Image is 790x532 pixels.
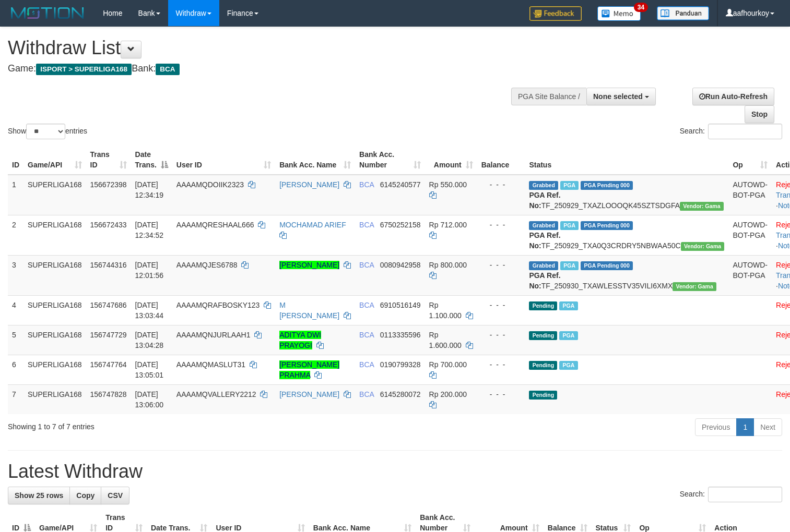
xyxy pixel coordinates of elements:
span: AAAAMQRESHAAL666 [176,221,254,229]
b: PGA Ref. No: [529,271,560,290]
td: AUTOWD-BOT-PGA [728,255,772,295]
td: SUPERLIGA168 [23,255,86,295]
div: - - - [481,389,521,400]
span: 156672433 [90,221,127,229]
span: Grabbed [529,261,558,270]
span: Marked by aafsoycanthlai [560,261,579,270]
h1: Latest Withdraw [8,461,782,482]
span: PGA Pending [581,221,633,230]
span: BCA [359,261,374,269]
span: 156744316 [90,261,127,269]
span: Rp 712.000 [429,221,467,229]
div: Showing 1 to 7 of 7 entries [8,417,321,432]
span: Pending [529,331,557,340]
span: BCA [359,301,374,309]
label: Show entries [8,124,87,139]
span: AAAAMQNJURLAAH1 [176,331,251,339]
th: Trans ID: activate to sort column ascending [86,145,131,175]
th: Status [525,145,728,175]
span: Rp 550.000 [429,180,467,189]
span: [DATE] 13:03:44 [135,301,164,320]
a: MOCHAMAD ARIEF [279,221,346,229]
span: Marked by aafsoycanthlai [560,221,579,230]
a: [PERSON_NAME] [279,390,339,398]
td: SUPERLIGA168 [23,325,86,355]
td: 1 [8,175,23,215]
img: panduan.png [657,6,709,20]
span: Pending [529,391,557,400]
label: Search: [680,124,782,139]
div: - - - [481,260,521,270]
th: ID [8,145,23,175]
span: Copy 6750252158 to clipboard [380,221,421,229]
span: Rp 800.000 [429,261,467,269]
span: CSV [108,491,123,500]
span: [DATE] 12:34:52 [135,221,164,239]
span: Marked by aafsoycanthlai [559,331,577,340]
span: Marked by aafsoycanthlai [559,301,577,310]
span: Rp 1.100.000 [429,301,462,320]
div: - - - [481,300,521,310]
span: 156747828 [90,390,127,398]
a: Copy [69,487,101,504]
a: [PERSON_NAME] [279,180,339,189]
span: [DATE] 13:05:01 [135,360,164,379]
span: BCA [359,331,374,339]
input: Search: [708,124,782,139]
th: Date Trans.: activate to sort column descending [131,145,172,175]
span: Grabbed [529,181,558,190]
span: [DATE] 12:34:19 [135,180,164,199]
div: - - - [481,359,521,370]
span: BCA [359,180,374,189]
td: SUPERLIGA168 [23,295,86,325]
span: 156672398 [90,180,127,189]
b: PGA Ref. No: [529,231,560,250]
td: SUPERLIGA168 [23,175,86,215]
span: Copy 0080942958 to clipboard [380,261,421,269]
td: 6 [8,355,23,384]
h1: Withdraw List [8,38,516,58]
th: Amount: activate to sort column ascending [425,145,477,175]
span: BCA [156,64,179,75]
th: User ID: activate to sort column ascending [172,145,275,175]
span: AAAAMQJES6788 [176,261,238,269]
td: 3 [8,255,23,295]
span: Rp 700.000 [429,360,467,369]
span: BCA [359,390,374,398]
a: Show 25 rows [8,487,70,504]
img: MOTION_logo.png [8,5,87,21]
span: AAAAMQRAFBOSKY123 [176,301,260,309]
th: Game/API: activate to sort column ascending [23,145,86,175]
th: Bank Acc. Name: activate to sort column ascending [275,145,355,175]
span: Copy 6910516149 to clipboard [380,301,421,309]
td: 2 [8,215,23,255]
th: Op: activate to sort column ascending [728,145,772,175]
a: Run Auto-Refresh [692,88,774,105]
span: Grabbed [529,221,558,230]
span: 34 [634,3,648,12]
span: AAAAMQMASLUT31 [176,360,245,369]
a: Previous [695,418,737,436]
a: M [PERSON_NAME] [279,301,339,320]
span: Marked by aafsoycanthlai [560,181,579,190]
span: [DATE] 13:04:28 [135,331,164,349]
span: Copy 6145240577 to clipboard [380,180,421,189]
span: ISPORT > SUPERLIGA168 [36,64,132,75]
input: Search: [708,487,782,502]
h4: Game: Bank: [8,64,516,74]
button: None selected [586,88,656,105]
label: Search: [680,487,782,502]
span: 156747729 [90,331,127,339]
span: Show 25 rows [15,491,63,500]
span: BCA [359,221,374,229]
span: Pending [529,361,557,370]
div: - - - [481,330,521,340]
div: PGA Site Balance / [511,88,586,105]
span: PGA Pending [581,261,633,270]
td: SUPERLIGA168 [23,215,86,255]
a: [PERSON_NAME] PRAHMA [279,360,339,379]
td: AUTOWD-BOT-PGA [728,175,772,215]
a: ADITYA DWI PRAYOGI [279,331,321,349]
span: Rp 200.000 [429,390,467,398]
td: 7 [8,384,23,414]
